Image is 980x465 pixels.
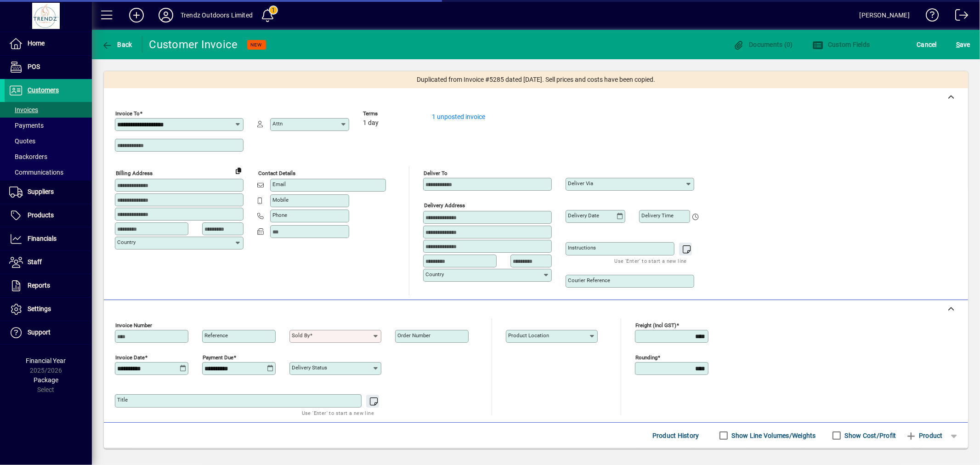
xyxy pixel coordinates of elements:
span: S [956,41,960,48]
span: 1 day [363,119,379,127]
mat-label: Delivery date [568,212,599,219]
span: Settings [28,305,51,312]
span: POS [28,63,40,70]
a: Staff [5,251,92,274]
mat-label: Courier Reference [568,277,610,284]
button: Cancel [915,36,940,53]
span: ave [956,37,970,52]
span: NEW [251,42,262,48]
mat-label: Phone [272,212,287,218]
mat-hint: Use 'Enter' to start a new line [615,255,687,266]
mat-label: Invoice date [115,354,145,361]
button: Profile [151,7,181,23]
span: Documents (0) [733,41,793,48]
a: Support [5,321,92,344]
span: Financials [28,235,57,242]
span: Terms [363,111,418,117]
a: Payments [5,118,92,133]
span: Cancel [917,37,937,52]
span: Products [28,211,54,219]
a: Products [5,204,92,227]
span: Support [28,329,51,336]
button: Documents (0) [731,36,795,53]
span: Payments [9,122,44,129]
span: Backorders [9,153,47,160]
a: Quotes [5,133,92,149]
div: Trendz Outdoors Limited [181,8,253,23]
a: Settings [5,298,92,321]
mat-hint: Use 'Enter' to start a new line [302,408,374,418]
app-page-header-button: Back [92,36,142,53]
a: 1 unposted invoice [432,113,485,120]
a: Home [5,32,92,55]
button: Product [901,427,947,444]
span: Custom Fields [812,41,870,48]
mat-label: Instructions [568,244,596,251]
label: Show Line Volumes/Weights [730,431,816,440]
mat-label: Title [117,397,128,403]
a: Backorders [5,149,92,164]
mat-label: Order number [397,332,431,339]
mat-label: Email [272,181,286,187]
button: Copy to Delivery address [231,163,246,178]
mat-label: Delivery time [641,212,674,219]
span: Communications [9,169,63,176]
mat-label: Payment due [203,354,233,361]
mat-label: Rounding [635,354,657,361]
a: Invoices [5,102,92,118]
mat-label: Product location [508,332,549,339]
span: Product History [652,428,699,443]
a: Communications [5,164,92,180]
button: Add [122,7,151,23]
a: Financials [5,227,92,250]
div: [PERSON_NAME] [860,8,910,23]
span: Product [906,428,943,443]
span: Duplicated from Invoice #5285 dated [DATE]. Sell prices and costs have been copied. [417,75,655,85]
label: Show Cost/Profit [843,431,896,440]
mat-label: Freight (incl GST) [635,322,676,329]
a: Logout [948,2,969,32]
span: Customers [28,86,59,94]
button: Custom Fields [810,36,872,53]
span: Quotes [9,137,35,145]
mat-label: Invoice number [115,322,152,329]
mat-label: Delivery status [292,364,327,371]
span: Reports [28,282,50,289]
span: Home [28,40,45,47]
mat-label: Sold by [292,332,310,339]
span: Financial Year [26,357,66,364]
span: Invoices [9,106,38,113]
mat-label: Deliver via [568,180,593,187]
div: Customer Invoice [149,37,238,52]
a: Knowledge Base [919,2,939,32]
a: POS [5,56,92,79]
mat-label: Invoice To [115,110,140,117]
a: Suppliers [5,181,92,204]
mat-label: Mobile [272,197,289,203]
mat-label: Attn [272,120,283,127]
span: Back [102,41,132,48]
a: Reports [5,274,92,297]
mat-label: Country [117,239,136,245]
span: Package [34,376,58,384]
button: Save [954,36,973,53]
button: Back [99,36,135,53]
span: Staff [28,258,42,266]
mat-label: Country [425,271,444,278]
mat-label: Deliver To [424,170,448,176]
button: Product History [649,427,703,444]
span: Suppliers [28,188,54,195]
mat-label: Reference [204,332,228,339]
